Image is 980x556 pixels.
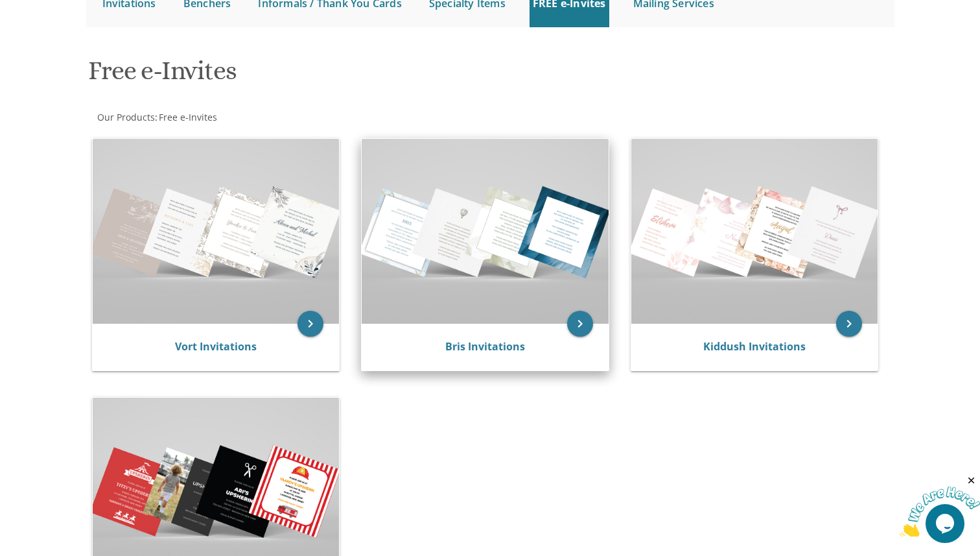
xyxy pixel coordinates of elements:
img: Vort Invitations [93,139,340,324]
h1: Free e-Invites [88,56,617,95]
div: : [86,111,491,124]
a: Free e-Invites [157,111,217,123]
img: Bris Invitations [362,139,609,324]
iframe: chat widget [900,475,980,537]
a: Vort Invitations [175,339,257,354]
a: Bris Invitations [445,339,525,354]
span: Free e-Invites [159,111,217,123]
a: keyboard_arrow_right [836,311,862,337]
img: Kiddush Invitations [631,139,878,324]
a: Our Products [96,111,155,123]
a: keyboard_arrow_right [297,311,323,337]
a: Kiddush Invitations [703,339,806,354]
a: keyboard_arrow_right [567,311,593,337]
